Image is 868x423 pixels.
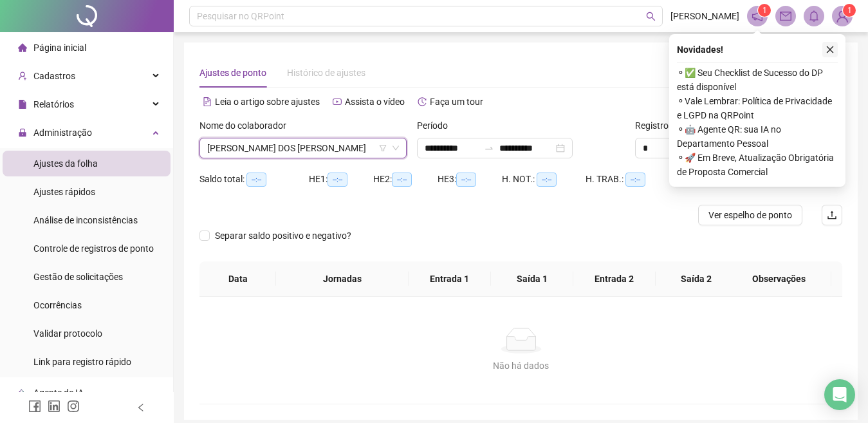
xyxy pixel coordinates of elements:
div: HE 3: [438,172,502,187]
span: Registros [635,118,684,133]
span: linkedin [48,400,60,413]
span: Ajustes de ponto [199,68,266,78]
span: Histórico de ajustes [287,68,365,78]
span: upload [827,210,837,220]
th: Jornadas [276,261,409,297]
span: Leia o artigo sobre ajustes [215,97,320,107]
span: down [392,144,400,152]
span: facebook [28,400,41,413]
span: Ajustes da folha [33,158,98,169]
span: Administração [33,127,92,138]
th: Entrada 2 [573,261,656,297]
span: user-add [18,71,27,80]
span: bell [808,10,820,22]
div: HE 1: [309,172,373,187]
span: file-text [203,97,212,106]
span: --:-- [392,173,412,187]
span: Separar saldo positivo e negativo? [210,229,356,243]
label: Nome do colaborador [199,118,295,133]
span: ⚬ 🚀 Em Breve, Atualização Obrigatória de Proposta Comercial [677,151,838,179]
sup: 1 [758,4,771,17]
span: Gestão de solicitações [33,272,123,282]
span: youtube [333,97,342,106]
span: Link para registro rápido [33,357,131,367]
span: ⚬ 🤖 Agente QR: sua IA no Departamento Pessoal [677,122,838,151]
span: file [18,100,27,109]
div: HE 2: [373,172,438,187]
span: swap-right [484,143,494,153]
th: Observações [726,261,831,297]
div: Não há dados [215,359,827,373]
span: ILMARA BARBARA F. DOS SANTOS [207,138,399,158]
span: --:-- [328,173,347,187]
th: Data [199,261,276,297]
span: Ajustes rápidos [33,187,95,197]
div: H. NOT.: [502,172,586,187]
span: Controle de registros de ponto [33,243,154,254]
button: Ver espelho de ponto [698,205,802,225]
span: Faça um tour [430,97,483,107]
img: 35903 [833,6,852,26]
span: left [136,403,145,412]
span: Assista o vídeo [345,97,405,107]
div: H. TRAB.: [586,172,676,187]
span: Ver espelho de ponto [708,208,792,222]
span: history [418,97,427,106]
span: Cadastros [33,71,75,81]
span: --:-- [246,173,266,187]
span: Página inicial [33,42,86,53]
span: --:-- [537,173,557,187]
span: Validar protocolo [33,328,102,339]
span: 1 [847,6,852,15]
span: Relatórios [33,99,74,109]
span: Análise de inconsistências [33,215,138,225]
th: Saída 1 [491,261,573,297]
label: Período [417,118,456,133]
span: search [646,12,656,21]
span: notification [752,10,763,22]
div: Open Intercom Messenger [824,379,855,410]
span: filter [379,144,387,152]
span: home [18,43,27,52]
span: [PERSON_NAME] [670,9,739,23]
span: --:-- [456,173,476,187]
span: Observações [737,272,821,286]
span: 1 [762,6,767,15]
span: instagram [67,400,80,413]
span: Novidades ! [677,42,723,57]
span: to [484,143,494,153]
span: lock [18,128,27,137]
th: Entrada 1 [409,261,491,297]
sup: Atualize o seu contato no menu Meus Dados [843,4,856,17]
span: close [826,45,835,54]
span: Ocorrências [33,300,82,310]
span: ⚬ Vale Lembrar: Política de Privacidade e LGPD na QRPoint [677,94,838,122]
span: --:-- [625,173,645,187]
th: Saída 2 [656,261,738,297]
span: mail [780,10,791,22]
div: Saldo total: [199,172,309,187]
span: Agente de IA [33,388,84,398]
span: ⚬ ✅ Seu Checklist de Sucesso do DP está disponível [677,66,838,94]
